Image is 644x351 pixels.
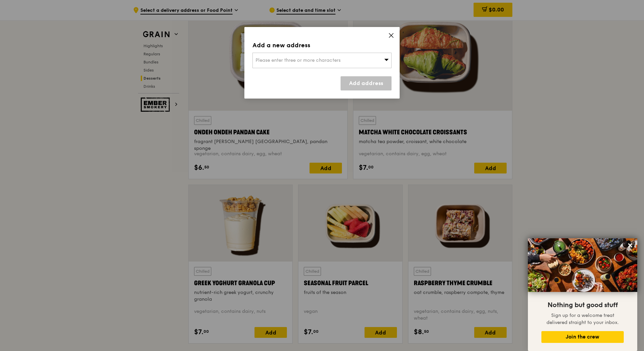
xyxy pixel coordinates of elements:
[252,40,392,50] div: Add a new address
[341,76,392,90] a: Add address
[625,240,636,251] button: Close
[528,238,637,292] img: DSC07876-Edit02-Large.jpeg
[546,313,619,325] span: Sign up for a welcome treat delivered straight to your inbox.
[547,301,618,309] span: Nothing but good stuff
[541,331,624,343] button: Join the crew
[256,57,341,63] span: Please enter three or more characters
